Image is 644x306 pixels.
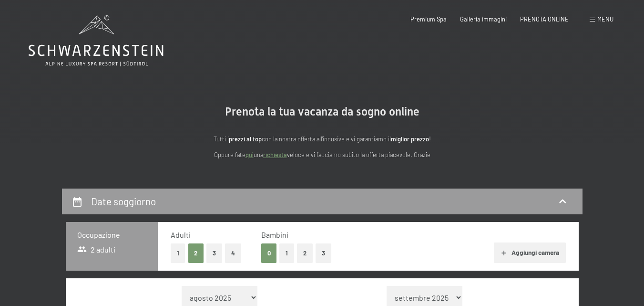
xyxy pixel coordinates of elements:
[188,243,204,263] button: 2
[132,134,513,144] p: Tutti i con la nostra offerta all'incusive e vi garantiamo il !
[225,105,419,118] span: Prenota la tua vacanza da sogno online
[171,230,191,239] span: Adulti
[229,135,262,143] strong: prezzi al top
[206,243,222,263] button: 3
[597,15,613,23] span: Menu
[261,230,288,239] span: Bambini
[460,15,507,23] a: Galleria immagini
[261,243,277,263] button: 0
[263,151,287,158] a: richiesta
[132,150,513,159] p: Oppure fate una veloce e vi facciamo subito la offerta piacevole. Grazie
[77,244,116,255] span: 2 adulti
[279,243,294,263] button: 1
[494,243,566,264] button: Aggiungi camera
[391,135,429,143] strong: miglior prezzo
[245,151,254,158] a: quì
[520,15,569,23] a: PRENOTA ONLINE
[77,230,147,240] h3: Occupazione
[171,243,185,263] button: 1
[225,243,241,263] button: 4
[297,243,313,263] button: 2
[316,243,331,263] button: 3
[91,195,156,207] h2: Date soggiorno
[410,15,447,23] a: Premium Spa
